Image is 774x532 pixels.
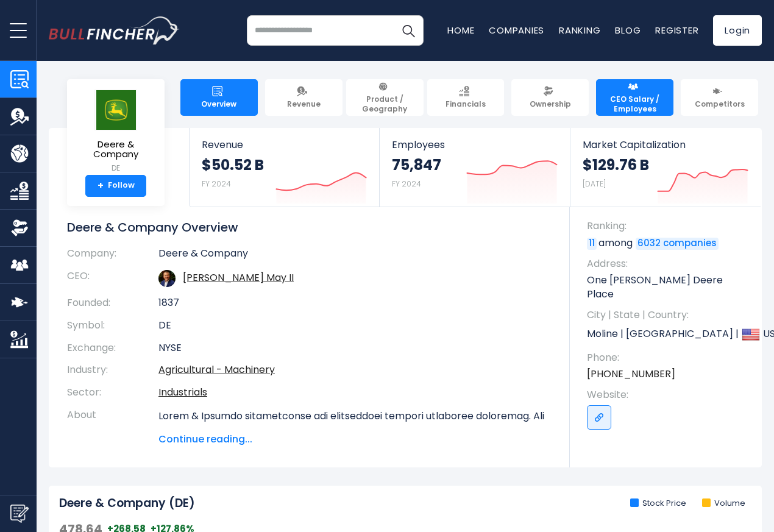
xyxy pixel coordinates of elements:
[636,238,719,250] a: 6032 companies
[392,179,421,189] small: FY 2024
[202,155,264,174] strong: $50.52 B
[587,238,597,250] a: 11
[98,180,104,191] strong: +
[583,155,649,174] strong: $129.76 B
[10,219,29,237] img: Ownership
[570,128,761,207] a: Market Capitalization $129.76 B [DATE]
[49,16,180,44] a: Go to homepage
[587,325,750,344] p: Moline | [GEOGRAPHIC_DATA] | US
[587,219,750,233] span: Ranking:
[615,24,641,37] a: Blog
[67,247,158,265] th: Company:
[67,404,158,447] th: About
[587,236,750,250] p: among
[67,381,158,404] th: Sector:
[602,94,668,113] span: CEO Salary / Employees
[158,247,552,265] td: Deere & Company
[392,139,557,151] span: Employees
[158,270,176,287] img: john-c-may.jpg
[393,15,424,46] button: Search
[559,24,600,37] a: Ranking
[67,359,158,381] th: Industry:
[190,128,379,207] a: Revenue $50.52 B FY 2024
[183,271,294,285] a: ceo
[427,79,505,116] a: Financials
[446,99,486,109] span: Financials
[59,496,195,511] h2: Deere & Company (DE)
[587,274,750,301] p: One [PERSON_NAME] Deere Place
[713,15,762,46] a: Login
[583,179,606,189] small: [DATE]
[489,24,544,37] a: Companies
[392,155,441,174] strong: 75,847
[587,367,675,381] a: [PHONE_NUMBER]
[158,363,275,377] a: Agricultural - Machinery
[158,292,552,314] td: 1837
[630,498,686,509] li: Stock Price
[587,405,611,430] a: Go to link
[681,79,758,116] a: Competitors
[587,388,750,402] span: Website:
[158,337,552,360] td: NYSE
[67,314,158,337] th: Symbol:
[158,314,552,337] td: DE
[702,498,745,509] li: Volume
[202,179,231,189] small: FY 2024
[511,79,589,116] a: Ownership
[596,79,673,116] a: CEO Salary / Employees
[587,308,750,322] span: City | State | Country:
[67,292,158,314] th: Founded:
[201,99,236,109] span: Overview
[380,128,569,207] a: Employees 75,847 FY 2024
[67,219,552,235] h1: Deere & Company Overview
[352,94,418,113] span: Product / Geography
[67,337,158,360] th: Exchange:
[85,175,146,197] a: +Follow
[265,79,343,116] a: Revenue
[77,163,155,174] small: DE
[447,24,474,37] a: Home
[158,385,207,399] a: Industrials
[530,99,571,109] span: Ownership
[287,99,321,109] span: Revenue
[695,99,745,109] span: Competitors
[583,139,748,151] span: Market Capitalization
[655,24,698,37] a: Register
[67,265,158,292] th: CEO:
[77,140,155,160] span: Deere & Company
[346,79,424,116] a: Product / Geography
[587,257,750,271] span: Address:
[202,139,367,151] span: Revenue
[76,89,155,175] a: Deere & Company DE
[180,79,258,116] a: Overview
[587,351,750,364] span: Phone:
[49,16,180,44] img: bullfincher logo
[158,432,552,447] span: Continue reading...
